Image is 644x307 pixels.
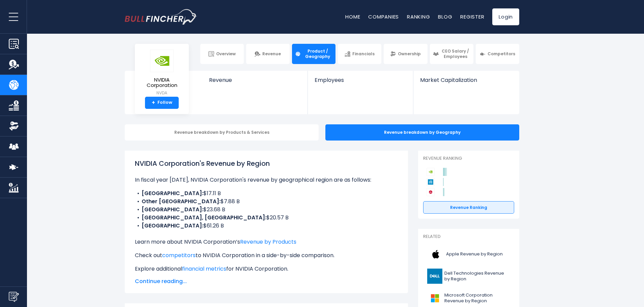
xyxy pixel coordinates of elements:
[423,234,514,240] p: Related
[140,49,184,97] a: NVIDIA Corporation NVDA
[438,13,452,20] a: Blog
[427,188,435,196] img: Broadcom competitors logo
[162,251,196,259] a: competitors
[182,265,226,273] a: financial metrics
[444,293,510,304] span: Microsoft Corporation Revenue by Region
[135,238,398,246] p: Learn more about NVIDIA Corporation’s
[420,77,512,83] span: Market Capitalization
[384,44,427,64] a: Ownership
[135,222,398,230] li: $61.26 B
[142,214,266,221] b: [GEOGRAPHIC_DATA], [GEOGRAPHIC_DATA]:
[444,271,510,282] span: Dell Technologies Revenue by Region
[240,238,296,246] a: Revenue by Products
[476,44,519,64] a: Competitors
[135,176,398,184] p: In fiscal year [DATE], NVIDIA Corporation's revenue by geographical region are as follows:
[398,51,421,57] span: Ownership
[135,265,398,273] p: Explore additional for NVIDIA Corporation.
[292,44,335,64] a: Product / Geography
[202,71,308,95] a: Revenue
[142,197,221,205] b: Other [GEOGRAPHIC_DATA]:
[308,71,413,95] a: Employees
[423,267,514,285] a: Dell Technologies Revenue by Region
[460,13,484,20] a: Register
[135,251,398,259] p: Check out to NVIDIA Corporation in a side-by-side comparison.
[427,269,442,284] img: DELL logo
[315,77,406,83] span: Employees
[142,222,203,229] b: [GEOGRAPHIC_DATA]:
[325,124,519,141] div: Revenue breakdown by Geography
[441,49,470,59] span: CEO Salary / Employees
[135,197,398,206] li: $7.88 B
[142,189,203,197] b: [GEOGRAPHIC_DATA]:
[135,158,398,168] h1: NVIDIA Corporation's Revenue by Region
[368,13,399,20] a: Companies
[427,178,435,186] img: Applied Materials competitors logo
[488,51,515,57] span: Competitors
[446,251,503,257] span: Apple Revenue by Region
[152,100,155,106] strong: +
[427,290,442,306] img: MSFT logo
[209,77,301,83] span: Revenue
[423,156,514,161] p: Revenue Ranking
[135,214,398,222] li: $20.57 B
[135,189,398,197] li: $17.11 B
[125,9,197,25] a: Go to homepage
[140,90,183,96] small: NVDA
[345,13,360,20] a: Home
[430,44,473,64] a: CEO Salary / Employees
[423,245,514,264] a: Apple Revenue by Region
[145,97,179,109] a: +Follow
[423,201,514,214] a: Revenue Ranking
[427,168,435,176] img: NVIDIA Corporation competitors logo
[135,206,398,214] li: $23.68 B
[125,124,319,141] div: Revenue breakdown by Products & Services
[200,44,244,64] a: Overview
[413,71,519,95] a: Market Capitalization
[427,247,444,262] img: AAPL logo
[338,44,381,64] a: Financials
[216,51,236,57] span: Overview
[140,77,183,88] span: NVIDIA Corporation
[407,13,430,20] a: Ranking
[303,49,332,59] span: Product / Geography
[246,44,290,64] a: Revenue
[125,9,197,25] img: bullfincher logo
[262,51,281,57] span: Revenue
[492,8,519,25] a: Login
[352,51,375,57] span: Financials
[142,206,203,213] b: [GEOGRAPHIC_DATA]:
[135,277,398,285] span: Continue reading...
[9,121,19,131] img: Ownership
